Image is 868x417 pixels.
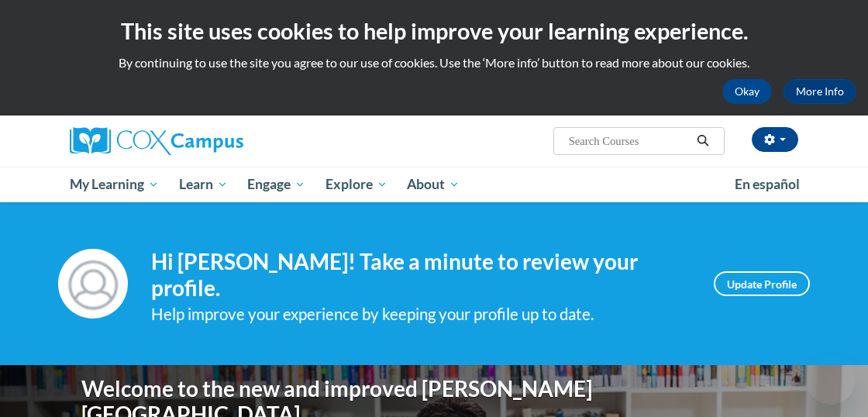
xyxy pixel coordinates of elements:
span: Engage [247,175,305,194]
a: Update Profile [714,271,810,296]
button: Search [691,132,715,150]
input: Search Courses [567,132,691,150]
a: My Learning [60,167,169,202]
span: En español [735,176,800,192]
h2: This site uses cookies to help improve your learning experience. [12,16,856,47]
iframe: Button to launch messaging window [806,355,856,405]
span: About [407,175,460,194]
div: Help improve your experience by keeping your profile up to date. [151,302,691,327]
a: Cox Campus [70,127,297,155]
span: Explore [325,175,387,194]
a: Engage [237,167,315,202]
img: Profile Image [58,249,128,319]
button: Account Settings [752,127,798,152]
a: Learn [169,167,238,202]
span: My Learning [70,175,159,194]
a: More Info [784,79,856,104]
a: En español [725,168,810,201]
a: About [398,167,470,202]
h4: Hi [PERSON_NAME]! Take a minute to review your profile. [151,249,691,301]
p: By continuing to use the site you agree to our use of cookies. Use the ‘More info’ button to read... [12,54,856,71]
span: Learn [179,175,228,194]
button: Okay [722,79,772,104]
div: Main menu [58,167,810,202]
a: Explore [315,167,398,202]
img: Cox Campus [70,127,243,155]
